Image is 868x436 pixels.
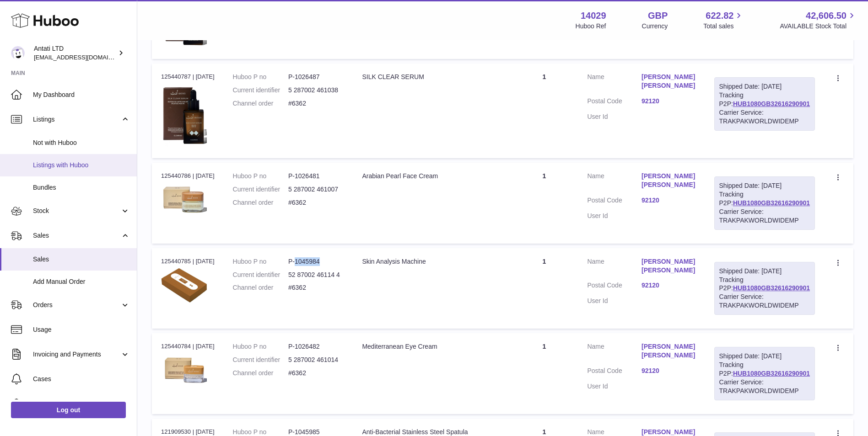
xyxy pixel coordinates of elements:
[288,342,344,351] dd: P-1026482
[288,257,344,266] dd: P-1045984
[288,73,344,81] dd: P-1026487
[288,283,344,292] dd: #6362
[34,44,116,62] div: Antati LTD
[733,284,810,292] a: HUB1080GB32616290901
[642,342,696,360] a: [PERSON_NAME] [PERSON_NAME]
[33,90,130,99] span: My Dashboard
[714,262,815,315] div: Tracking P2P:
[642,73,696,90] a: [PERSON_NAME] [PERSON_NAME]
[719,82,810,91] div: Shipped Date: [DATE]
[233,185,288,194] dt: Current identifier
[587,367,642,378] dt: Postal Code
[511,64,578,158] td: 1
[233,283,288,292] dt: Channel order
[719,292,810,310] div: Carrier Service: TRAKPAKWORLDWIDEMP
[161,354,207,386] img: 1735332753.png
[780,10,857,31] a: 42,606.50 AVAILABLE Stock Total
[33,375,130,383] span: Cases
[714,77,815,130] div: Tracking P2P:
[581,10,606,22] strong: 14029
[642,281,696,290] a: 92120
[233,99,288,108] dt: Channel order
[33,231,120,240] span: Sales
[587,281,642,292] dt: Postal Code
[33,325,130,334] span: Usage
[642,196,696,205] a: 92120
[288,369,344,378] dd: #6362
[233,271,288,279] dt: Current identifier
[33,161,130,170] span: Listings with Huboo
[587,297,642,305] dt: User Id
[719,267,810,276] div: Shipped Date: [DATE]
[719,108,810,126] div: Carrier Service: TRAKPAKWORLDWIDEMP
[233,369,288,378] dt: Channel order
[703,10,744,31] a: 622.82 Total sales
[587,212,642,220] dt: User Id
[714,176,815,229] div: Tracking P2P:
[642,172,696,189] a: [PERSON_NAME] [PERSON_NAME]
[33,277,130,286] span: Add Manual Order
[733,199,810,207] a: HUB1080GB32616290901
[33,138,130,147] span: Not with Huboo
[806,10,846,22] span: 42,606.50
[233,342,288,351] dt: Huboo P no
[33,350,120,359] span: Invoicing and Payments
[233,356,288,364] dt: Current identifier
[362,342,501,351] div: Mediterranean Eye Cream
[288,86,344,95] dd: 5 287002 461038
[161,172,215,180] div: 125440786 | [DATE]
[719,181,810,190] div: Shipped Date: [DATE]
[11,402,126,418] a: Log out
[11,46,25,60] img: internalAdmin-14029@internal.huboo.com
[719,352,810,361] div: Shipped Date: [DATE]
[33,301,120,309] span: Orders
[780,22,857,31] span: AVAILABLE Stock Total
[642,22,668,31] div: Currency
[511,163,578,243] td: 1
[33,115,120,124] span: Listings
[288,198,344,207] dd: #6362
[288,172,344,181] dd: P-1026481
[511,248,578,329] td: 1
[161,257,215,266] div: 125440785 | [DATE]
[642,97,696,106] a: 92120
[648,10,668,22] strong: GBP
[587,382,642,391] dt: User Id
[288,185,344,194] dd: 5 287002 461007
[719,378,810,395] div: Carrier Service: TRAKPAKWORLDWIDEMP
[719,207,810,225] div: Carrier Service: TRAKPAKWORLDWIDEMP
[34,53,135,61] span: [EMAIL_ADDRESS][DOMAIN_NAME]
[161,84,207,147] img: 1735333794.png
[587,112,642,121] dt: User Id
[233,257,288,266] dt: Huboo P no
[587,97,642,108] dt: Postal Code
[642,367,696,375] a: 92120
[161,183,207,216] img: 1735332564.png
[362,172,501,181] div: Arabian Pearl Face Cream
[733,100,810,107] a: HUB1080GB32616290901
[587,73,642,92] dt: Name
[33,255,130,264] span: Sales
[233,198,288,207] dt: Channel order
[706,10,733,22] span: 622.82
[362,257,501,266] div: Skin Analysis Machine
[587,172,642,191] dt: Name
[33,207,120,215] span: Stock
[576,22,606,31] div: Huboo Ref
[161,73,215,81] div: 125440787 | [DATE]
[288,271,344,279] dd: 52 87002 46114 4
[288,356,344,364] dd: 5 287002 461014
[587,196,642,207] dt: Postal Code
[587,342,642,362] dt: Name
[703,22,744,31] span: Total sales
[233,73,288,81] dt: Huboo P no
[733,370,810,377] a: HUB1080GB32616290901
[642,257,696,275] a: [PERSON_NAME] [PERSON_NAME]
[714,347,815,400] div: Tracking P2P:
[161,268,207,303] img: 1748337818.png
[288,99,344,108] dd: #6362
[362,73,501,81] div: SILK CLEAR SERUM
[33,183,130,192] span: Bundles
[161,428,215,436] div: 121909530 | [DATE]
[233,172,288,181] dt: Huboo P no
